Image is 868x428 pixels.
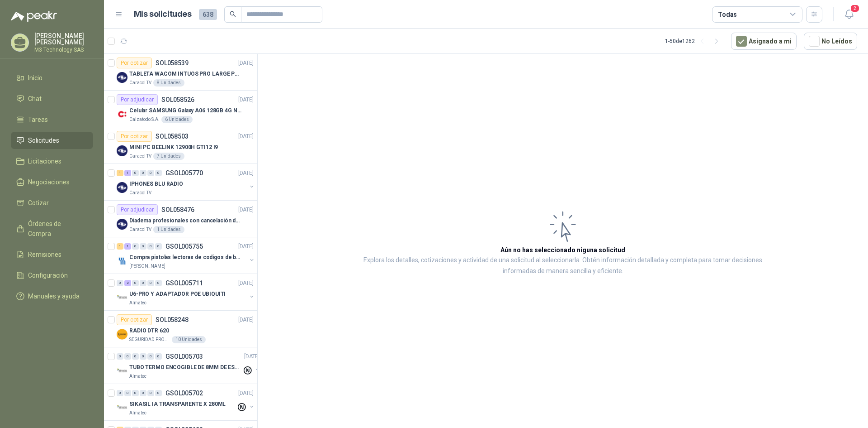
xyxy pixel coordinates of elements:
div: 0 [140,280,146,286]
p: [DATE] [238,316,254,324]
img: Company Logo [117,255,127,266]
p: TUBO TERMO ENCOGIBLE DE 8MM DE ESPESOR X 5CMS [129,363,242,372]
div: 1 [117,243,123,250]
div: Por adjudicar [117,94,158,105]
button: Asignado a mi [731,33,797,50]
p: [DATE] [238,169,254,178]
a: 0 2 0 0 0 0 GSOL005711[DATE] Company LogoU6-PRO Y ADAPTADOR POE UBIQUITIAlmatec [117,278,255,307]
a: 0 0 0 0 0 0 GSOL005702[DATE] Company LogoSIKASIL IA TRANSPARENTE X 280MLAlmatec [117,388,255,417]
p: Explora los detalles, cotizaciones y actividad de una solicitud al seleccionarla. Obtén informaci... [348,255,778,277]
button: 2 [841,6,857,23]
p: SOL058476 [161,207,194,213]
a: Por adjudicarSOL058476[DATE] Company LogoDiadema profesionales con cancelación de ruido en micróf... [104,201,257,237]
div: 0 [117,353,123,360]
p: Caracol TV [129,153,151,160]
p: Celular SAMSUNG Galaxy A06 128GB 4G Negro [129,106,242,115]
div: 0 [140,390,146,396]
p: [DATE] [238,279,254,288]
span: Tareas [28,115,48,125]
a: Por cotizarSOL058503[DATE] Company LogoMINI PC BEELINK 12900H GTI12 I9Caracol TV7 Unidades [104,127,257,164]
p: Caracol TV [129,79,151,87]
span: Cotizar [28,198,49,208]
div: 0 [132,243,139,250]
p: GSOL005770 [165,170,203,176]
a: Por adjudicarSOL058526[DATE] Company LogoCelular SAMSUNG Galaxy A06 128GB 4G NegroCalzatodo S.A.6... [104,91,257,127]
a: 0 0 0 0 0 0 GSOL005703[DATE] Company LogoTUBO TERMO ENCOGIBLE DE 8MM DE ESPESOR X 5CMSAlmatec [117,351,261,380]
img: Company Logo [117,292,127,303]
div: 1 - 50 de 1262 [665,34,724,48]
div: 0 [132,390,139,396]
p: Caracol TV [129,226,151,233]
p: SOL058539 [156,60,189,66]
span: Licitaciones [28,156,61,166]
p: [PERSON_NAME] [129,263,165,270]
a: Inicio [11,69,93,87]
a: Cotizar [11,194,93,212]
p: IPHONES BLU RADIO [129,180,183,188]
div: 0 [140,243,146,250]
a: Por cotizarSOL058248[DATE] Company LogoRADIO DTR 620SEGURIDAD PROVISER LTDA10 Unidades [104,311,257,347]
div: Por cotizar [117,314,152,325]
span: 638 [199,9,217,20]
p: GSOL005755 [165,243,203,250]
img: Company Logo [117,219,127,230]
a: Negociaciones [11,173,93,191]
span: Remisiones [28,250,61,260]
p: SIKASIL IA TRANSPARENTE X 280ML [129,400,226,409]
div: 0 [155,353,162,360]
p: M3 Technology SAS [34,47,93,53]
p: [DATE] [244,352,259,361]
img: Company Logo [117,72,127,83]
p: [DATE] [238,59,254,67]
p: Almatec [129,409,146,417]
div: 0 [124,353,131,360]
img: Company Logo [117,145,127,156]
p: [DATE] [238,96,254,104]
a: Configuración [11,267,93,284]
div: 1 [124,243,131,250]
p: SOL058248 [156,317,189,323]
div: 0 [132,353,139,360]
div: 7 Unidades [153,153,184,160]
img: Logo peakr [11,11,57,22]
p: MINI PC BEELINK 12900H GTI12 I9 [129,143,218,152]
button: No Leídos [804,33,857,50]
a: Por cotizarSOL058539[DATE] Company LogoTABLETA WACOM INTUOS PRO LARGE PTK870K0ACaracol TV8 Unidades [104,54,257,91]
p: SEGURIDAD PROVISER LTDA [129,336,170,343]
p: Almatec [129,299,146,307]
img: Company Logo [117,329,127,340]
div: 0 [155,280,162,286]
div: Por cotizar [117,131,152,142]
span: Negociaciones [28,177,70,187]
p: [DATE] [238,132,254,141]
a: Remisiones [11,246,93,263]
div: 0 [147,280,154,286]
p: [DATE] [238,242,254,251]
span: Manuales y ayuda [28,291,80,301]
p: [PERSON_NAME] [PERSON_NAME] [34,33,93,45]
div: 0 [117,280,123,286]
h3: Aún no has seleccionado niguna solicitud [500,245,625,255]
div: 0 [147,170,154,176]
div: 0 [147,353,154,360]
p: Calzatodo S.A. [129,116,160,123]
span: Solicitudes [28,135,59,145]
a: Chat [11,90,93,107]
div: 0 [147,243,154,250]
p: [DATE] [238,389,254,398]
div: 0 [155,390,162,396]
p: GSOL005702 [165,390,203,396]
div: 1 [124,170,131,176]
p: GSOL005711 [165,280,203,286]
h1: Mis solicitudes [134,8,192,21]
div: 0 [132,170,139,176]
div: Por cotizar [117,58,152,68]
div: 8 Unidades [153,79,184,87]
div: 0 [124,390,131,396]
a: Tareas [11,111,93,128]
p: SOL058503 [156,133,189,139]
div: 10 Unidades [172,336,206,343]
a: 1 1 0 0 0 0 GSOL005755[DATE] Company LogoCompra pistolas lectoras de codigos de barras[PERSON_NAME] [117,241,255,270]
a: 1 1 0 0 0 0 GSOL005770[DATE] Company LogoIPHONES BLU RADIOCaracol TV [117,168,255,197]
p: Almatec [129,373,146,380]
